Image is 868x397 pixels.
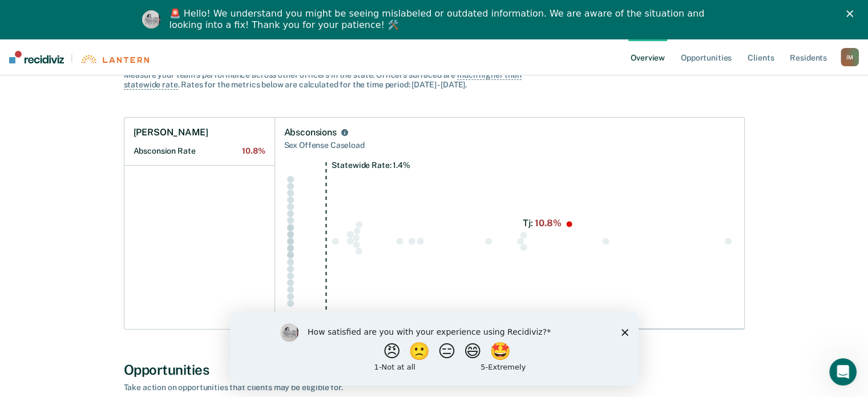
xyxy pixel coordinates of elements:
[169,8,708,31] div: 🚨 Hello! We understand you might be seeing mislabeled or outdated information. We are aware of th...
[64,54,80,63] span: |
[788,39,829,75] a: Residents
[284,138,735,153] div: Sex Offense Caseload
[9,51,149,63] a: |
[134,146,265,156] h2: Absconsion Rate
[80,55,149,63] img: Lantern
[332,161,410,170] tspan: Statewide Rate: 1.4%
[339,127,350,138] button: Absconsions
[284,127,337,138] div: Absconsions
[124,383,523,392] div: Take action on opportunities that clients may be eligible for.
[841,48,859,66] div: I M
[124,70,522,90] span: much higher than statewide rate
[142,10,160,29] img: Profile image for Kim
[679,39,734,75] a: Opportunities
[745,39,776,75] a: Clients
[628,39,667,75] a: Overview
[841,48,859,66] button: IM
[846,10,858,17] div: Close
[124,118,274,166] a: [PERSON_NAME]Absconsion Rate10.8%
[242,146,265,156] span: 10.8%
[9,51,64,63] img: Recidiviz
[230,312,639,386] iframe: Survey by Kim from Recidiviz
[829,358,857,386] iframe: Intercom live chat
[284,162,735,320] div: Swarm plot of all absconsion rates in the state for SEX_OFFENSE caseloads, highlighting values of...
[124,362,745,378] div: Opportunities
[134,127,208,138] h1: [PERSON_NAME]
[124,70,523,90] div: Measure your team’s performance across other officer s in the state. Officer s surfaced are . Rat...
